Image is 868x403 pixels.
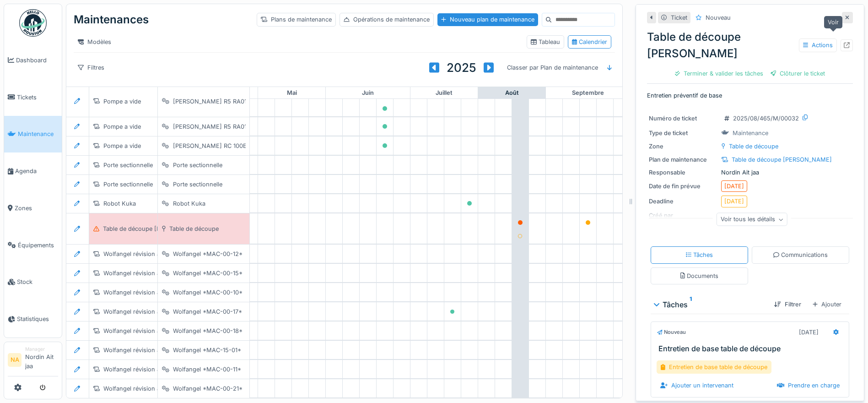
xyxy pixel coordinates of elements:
[103,365,176,374] div: Wolfangel révision annuel
[15,167,58,175] span: Agenda
[103,269,176,278] div: Wolfangel révision annuel
[729,142,778,151] div: Table de découpe
[649,142,717,151] div: Zone
[4,264,62,301] a: Stock
[169,224,219,233] div: Table de découpe
[4,116,62,153] a: Maintenance
[649,182,717,191] div: Date de fin prévue
[478,87,545,99] div: août
[173,327,243,335] div: Wolfangel *MAC-00-18*
[74,35,115,49] div: Modèles
[657,360,771,374] div: Entretien de base table de découpe
[657,379,737,392] div: Ajouter un intervenant
[649,168,717,177] div: Responsable
[173,122,258,131] div: [PERSON_NAME] R5 RA0100F
[671,67,767,80] div: Terminer & valider les tâches
[103,327,176,335] div: Wolfangel révision annuel
[799,328,819,337] div: [DATE]
[173,161,222,169] div: Porte sectionnelle
[799,38,837,52] div: Actions
[649,197,717,206] div: Deadline
[649,114,717,123] div: Numéro de ticket
[25,346,58,353] div: Manager
[103,122,141,131] div: Pompe a vide
[15,204,58,212] span: Zones
[686,251,713,259] div: Tâches
[74,8,149,32] div: Maintenances
[103,180,153,189] div: Porte sectionnelle
[173,142,247,150] div: [PERSON_NAME] RC 100E
[340,13,434,26] div: Opérations de maintenance
[809,298,846,311] div: Ajouter
[649,129,717,137] div: Type de ticket
[658,344,845,353] h3: Entretien de base table de découpe
[326,87,410,99] div: juin
[17,315,58,323] span: Statistiques
[25,346,58,374] li: Nordin Ait jaa
[103,288,176,297] div: Wolfangel révision annuel
[173,250,243,258] div: Wolfangel *MAC-00-12*
[671,13,687,22] div: Ticket
[103,161,153,169] div: Porte sectionnelle
[654,299,767,310] div: Tâches
[733,114,799,123] div: 2025/08/465/M/00032
[767,67,829,80] div: Clôturer le ticket
[173,384,243,393] div: Wolfangel *MAC-00-21*
[572,38,607,46] div: Calendrier
[173,97,258,106] div: [PERSON_NAME] R5 RA0100F
[649,168,851,177] div: Nordin Ait jaa
[8,346,58,376] a: NA ManagerNordin Ait jaa
[17,278,58,286] span: Stock
[732,155,832,164] div: Table de découpe [PERSON_NAME]
[173,346,241,354] div: Wolfangel *MAC-15-01*
[733,129,768,137] div: Maintenance
[771,298,804,310] div: Filtrer
[16,56,58,65] span: Dashboard
[4,227,62,264] a: Équipements
[690,299,692,310] sup: 1
[546,87,630,99] div: septembre
[17,93,58,102] span: Tickets
[447,60,476,75] h3: 2025
[680,272,718,280] div: Documents
[649,155,717,164] div: Plan de maintenance
[4,42,62,79] a: Dashboard
[824,16,842,28] div: Voir
[410,87,478,99] div: juillet
[103,224,203,233] div: Table de découpe [PERSON_NAME]
[503,61,602,74] div: Classer par Plan de maintenance
[773,379,843,392] div: Prendre en charge
[103,346,176,354] div: Wolfangel révision annuel
[173,288,243,297] div: Wolfangel *MAC-00-10*
[173,269,243,278] div: Wolfangel *MAC-00-15*
[531,38,560,46] div: Tableau
[4,190,62,227] a: Zones
[103,307,176,316] div: Wolfangel révision annuel
[103,97,141,106] div: Pompe a vide
[657,328,686,336] div: Nouveau
[103,250,176,258] div: Wolfangel révision annuel
[717,213,787,226] div: Voir tous les détails
[18,130,58,138] span: Maintenance
[103,384,176,393] div: Wolfangel révision annuel
[257,13,336,26] div: Plans de maintenance
[74,61,108,74] div: Filtres
[19,9,47,37] img: Badge_color-CXgf-gQk.svg
[4,152,62,190] a: Agenda
[647,91,853,100] p: Entretien préventif de base
[173,365,241,374] div: Wolfangel *MAC-00-11*
[773,251,828,259] div: Communications
[173,180,222,189] div: Porte sectionnelle
[103,142,141,150] div: Pompe a vide
[647,29,853,62] div: Table de découpe [PERSON_NAME]
[18,241,58,250] span: Équipements
[173,199,205,208] div: Robot Kuka
[437,13,538,26] div: Nouveau plan de maintenance
[8,353,22,367] li: NA
[724,197,744,206] div: [DATE]
[4,79,62,116] a: Tickets
[258,87,325,99] div: mai
[706,13,731,22] div: Nouveau
[724,182,744,191] div: [DATE]
[173,307,242,316] div: Wolfangel *MAC-00-17*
